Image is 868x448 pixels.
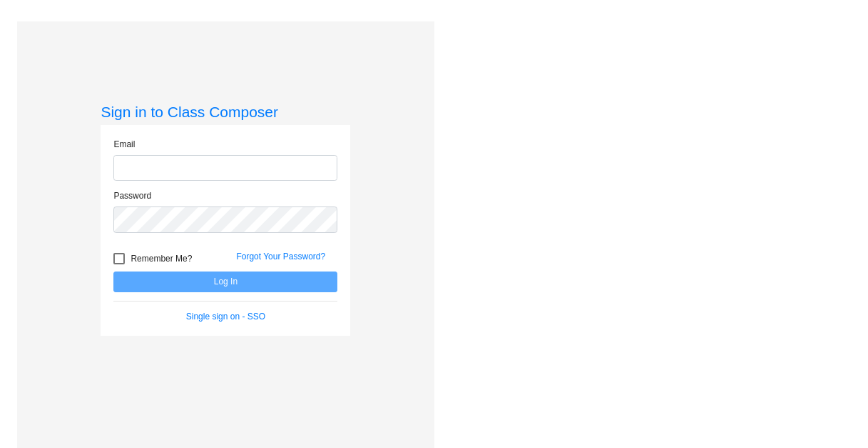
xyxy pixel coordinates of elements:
span: Remember Me? [131,250,192,267]
h3: Sign in to Class Composer [101,103,350,121]
a: Forgot Your Password? [236,252,325,262]
a: Single sign on - SSO [186,312,265,322]
button: Log In [113,272,337,292]
label: Password [113,189,151,202]
label: Email [113,138,135,151]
